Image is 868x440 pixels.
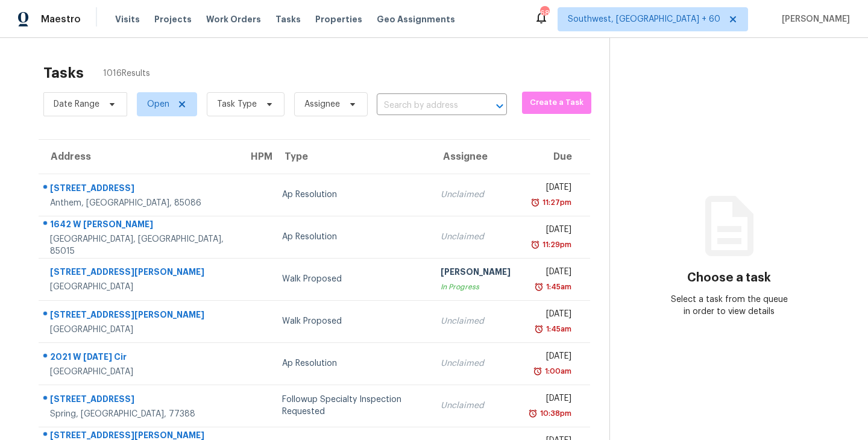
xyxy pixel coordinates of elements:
[530,181,571,196] div: [DATE]
[534,281,544,293] img: Overdue Alarm Icon
[239,140,272,174] th: HPM
[522,92,591,114] button: Create a Task
[530,392,571,407] div: [DATE]
[43,67,84,79] h2: Tasks
[282,357,421,369] div: Ap Resolution
[154,13,192,25] span: Projects
[533,365,542,377] img: Overdue Alarm Icon
[441,281,511,293] div: In Progress
[50,324,229,336] div: [GEOGRAPHIC_DATA]
[568,13,720,25] span: Southwest, [GEOGRAPHIC_DATA] + 60
[147,98,169,110] span: Open
[530,224,571,239] div: [DATE]
[39,140,239,174] th: Address
[282,231,421,243] div: Ap Resolution
[441,189,511,201] div: Unclaimed
[50,218,229,233] div: 1642 W [PERSON_NAME]
[530,239,540,251] img: Overdue Alarm Icon
[206,13,261,25] span: Work Orders
[544,323,571,335] div: 1:45am
[528,407,538,420] img: Overdue Alarm Icon
[777,13,850,25] span: [PERSON_NAME]
[217,98,257,110] span: Task Type
[282,394,421,418] div: Followup Specialty Inspection Requested
[50,366,229,378] div: [GEOGRAPHIC_DATA]
[304,98,340,110] span: Assignee
[687,272,771,284] h3: Choose a task
[50,281,229,293] div: [GEOGRAPHIC_DATA]
[670,294,789,318] div: Select a task from the queue in order to view details
[528,96,585,110] span: Create a Task
[441,231,511,243] div: Unclaimed
[441,400,511,412] div: Unclaimed
[275,15,301,24] span: Tasks
[530,266,571,281] div: [DATE]
[282,315,421,327] div: Walk Proposed
[315,13,362,25] span: Properties
[540,196,571,209] div: 11:27pm
[540,239,571,251] div: 11:29pm
[530,196,540,209] img: Overdue Alarm Icon
[441,315,511,327] div: Unclaimed
[50,233,229,257] div: [GEOGRAPHIC_DATA], [GEOGRAPHIC_DATA], 85015
[377,13,455,25] span: Geo Assignments
[282,273,421,285] div: Walk Proposed
[41,13,81,25] span: Maestro
[542,365,571,377] div: 1:00am
[540,7,549,19] div: 683
[530,350,571,365] div: [DATE]
[544,281,571,293] div: 1:45am
[377,96,473,115] input: Search by address
[431,140,520,174] th: Assignee
[530,308,571,323] div: [DATE]
[520,140,590,174] th: Due
[50,197,229,209] div: Anthem, [GEOGRAPHIC_DATA], 85086
[441,357,511,369] div: Unclaimed
[115,13,140,25] span: Visits
[441,266,511,281] div: [PERSON_NAME]
[54,98,99,110] span: Date Range
[491,98,508,115] button: Open
[103,68,150,80] span: 1016 Results
[50,351,229,366] div: 2021 W [DATE] Cir
[50,393,229,408] div: [STREET_ADDRESS]
[272,140,431,174] th: Type
[282,189,421,201] div: Ap Resolution
[50,182,229,197] div: [STREET_ADDRESS]
[534,323,544,335] img: Overdue Alarm Icon
[538,407,571,420] div: 10:38pm
[50,266,229,281] div: [STREET_ADDRESS][PERSON_NAME]
[50,309,229,324] div: [STREET_ADDRESS][PERSON_NAME]
[50,408,229,420] div: Spring, [GEOGRAPHIC_DATA], 77388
